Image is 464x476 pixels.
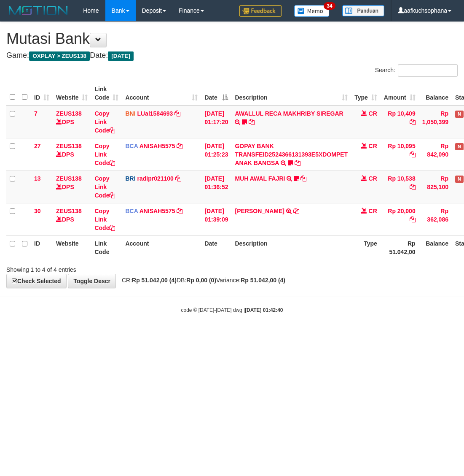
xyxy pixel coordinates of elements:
[455,111,464,118] span: Has Note
[91,81,122,105] th: Link Code: activate to sort column ascending
[177,143,182,149] a: Copy ANISAH5575 to clipboard
[91,235,122,260] th: Link Code
[201,170,231,203] td: [DATE] 01:36:52
[231,235,351,260] th: Description
[351,81,381,105] th: Type: activate to sort column ascending
[398,64,458,77] input: Search:
[139,208,175,214] a: ANISAH5575
[455,176,464,183] span: Has Note
[381,105,419,138] td: Rp 10,409
[369,143,377,149] span: CR
[201,105,231,138] td: [DATE] 01:17:20
[53,105,91,138] td: DPS
[419,105,452,138] td: Rp 1,050,399
[293,208,299,214] a: Copy LINDA LESTARI to clipboard
[53,81,91,105] th: Website: activate to sort column ascending
[68,274,116,288] a: Toggle Descr
[56,208,82,214] a: ZEUS138
[137,175,173,182] a: radipr021100
[56,175,82,182] a: ZEUS138
[29,51,90,61] span: OXPLAY > ZEUS138
[201,235,231,260] th: Date
[201,203,231,235] td: [DATE] 01:39:09
[177,208,182,214] a: Copy ANISAH5575 to clipboard
[381,235,419,260] th: Rp 51.042,00
[245,307,283,313] strong: [DATE] 01:42:40
[6,30,458,47] h1: Mutasi Bank
[201,81,231,105] th: Date: activate to sort column descending
[249,119,255,125] a: Copy AWALLUL RECA MAKHRIBY SIREGAR to clipboard
[369,175,377,182] span: CR
[94,143,115,166] a: Copy Link Code
[118,277,285,284] span: CR: DB: Variance:
[295,160,300,166] a: Copy GOPAY BANK TRANSFEID2524366131393E5XDOMPET ANAK BANGSA to clipboard
[122,235,201,260] th: Account
[53,170,91,203] td: DPS
[125,143,138,149] span: BCA
[108,51,134,61] span: [DATE]
[235,208,284,214] a: [PERSON_NAME]
[231,81,351,105] th: Description: activate to sort column ascending
[351,235,381,260] th: Type
[56,143,82,149] a: ZEUS138
[186,277,216,284] strong: Rp 0,00 (0)
[375,64,458,77] label: Search:
[410,184,416,190] a: Copy Rp 10,538 to clipboard
[53,235,91,260] th: Website
[31,81,53,105] th: ID: activate to sort column ascending
[369,110,377,117] span: CR
[419,170,452,203] td: Rp 825,100
[132,277,177,284] strong: Rp 51.042,00 (4)
[235,110,343,117] a: AWALLUL RECA MAKHRIBY SIREGAR
[53,203,91,235] td: DPS
[381,203,419,235] td: Rp 20,000
[410,216,416,223] a: Copy Rp 20,000 to clipboard
[419,203,452,235] td: Rp 362,086
[300,175,306,182] a: Copy MUH AWAL FAJRI to clipboard
[34,208,41,214] span: 30
[381,138,419,170] td: Rp 10,095
[6,262,187,274] div: Showing 1 to 4 of 4 entries
[175,175,181,182] a: Copy radipr021100 to clipboard
[419,81,452,105] th: Balance
[419,138,452,170] td: Rp 842,090
[241,277,285,284] strong: Rp 51.042,00 (4)
[201,138,231,170] td: [DATE] 01:25:23
[381,81,419,105] th: Amount: activate to sort column ascending
[139,143,175,149] a: ANISAH5575
[6,4,70,17] img: MOTION_logo.png
[410,151,416,158] a: Copy Rp 10,095 to clipboard
[235,175,285,182] a: MUH AWAL FAJRI
[455,143,464,150] span: Has Note
[94,110,115,134] a: Copy Link Code
[125,110,135,117] span: BNI
[181,307,283,313] small: code © [DATE]-[DATE] dwg |
[369,208,377,214] span: CR
[34,110,38,117] span: 7
[174,110,180,117] a: Copy LUal1584693 to clipboard
[235,143,348,166] a: GOPAY BANK TRANSFEID2524366131393E5XDOMPET ANAK BANGSA
[56,110,82,117] a: ZEUS138
[94,175,115,199] a: Copy Link Code
[6,51,458,60] h4: Game: Date:
[125,175,135,182] span: BRI
[419,235,452,260] th: Balance
[94,208,115,231] a: Copy Link Code
[122,81,201,105] th: Account: activate to sort column ascending
[381,170,419,203] td: Rp 10,538
[34,175,41,182] span: 13
[34,143,41,149] span: 27
[125,208,138,214] span: BCA
[137,110,173,117] a: LUal1584693
[410,119,416,125] a: Copy Rp 10,409 to clipboard
[239,5,282,17] img: Feedback.jpg
[6,274,67,288] a: Check Selected
[324,2,335,10] span: 34
[342,5,384,16] img: panduan.png
[294,5,330,17] img: Button%20Memo.svg
[53,138,91,170] td: DPS
[31,235,53,260] th: ID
